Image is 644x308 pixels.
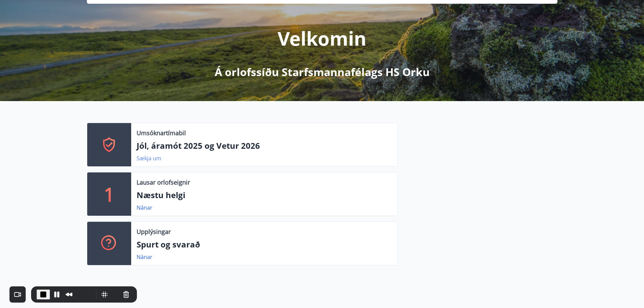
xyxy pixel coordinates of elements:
p: Á orlofssíðu Starfsmannafélags HS Orku [215,65,430,79]
a: Nánar [137,253,152,261]
a: Nánar [137,204,152,211]
p: 1 [104,181,115,207]
p: Jól, áramót 2025 og Vetur 2026 [137,140,392,151]
a: Sækja um [137,155,161,162]
p: Spurt og svarað [137,239,392,250]
p: Velkomin [278,25,366,51]
p: Umsóknartímabil [137,128,186,137]
p: Lausar orlofseignir [137,178,190,187]
p: Upplýsingar [137,227,171,236]
p: Næstu helgi [137,189,392,201]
